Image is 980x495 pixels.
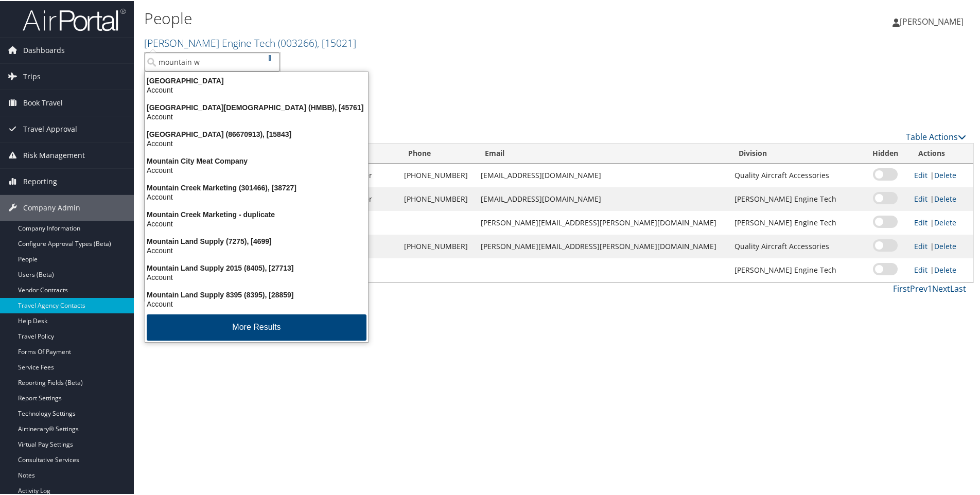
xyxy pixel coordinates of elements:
div: Account [139,272,374,281]
button: More Results [147,313,366,340]
td: [PERSON_NAME][EMAIL_ADDRESS][PERSON_NAME][DOMAIN_NAME] [476,234,729,257]
span: ( 003266 ) [278,35,317,49]
div: Mountain Creek Marketing (301466), [38727] [139,182,374,191]
a: First [893,282,910,293]
span: , [ 15021 ] [317,35,356,49]
a: Delete [934,264,956,274]
div: [GEOGRAPHIC_DATA] [139,75,374,84]
div: Account [139,165,374,174]
td: | [909,234,973,257]
div: Account [139,191,374,201]
span: Dashboards [23,37,65,62]
a: Edit [914,240,927,250]
td: [EMAIL_ADDRESS][DOMAIN_NAME] [476,163,729,186]
span: Trips [23,63,41,89]
span: Travel Approval [23,115,77,141]
div: Mountain Land Supply (7275), [4699] [139,236,374,245]
img: airportal-logo.png [23,7,126,31]
div: Account [139,298,374,308]
span: Risk Management [23,142,85,167]
td: | [909,186,973,210]
td: | [909,163,973,186]
td: [PHONE_NUMBER] [399,163,476,186]
a: [PERSON_NAME] [892,5,974,36]
div: Account [139,218,374,227]
div: Mountain City Meat Company [139,155,374,165]
div: [GEOGRAPHIC_DATA] (86670913), [15843] [139,129,374,138]
a: Prev [910,282,927,293]
a: Delete [934,169,956,179]
div: Mountain Land Supply 8395 (8395), [28859] [139,289,374,298]
td: | [909,257,973,281]
a: Edit [914,169,927,179]
td: [PERSON_NAME] Engine Tech [729,186,862,210]
th: Actions [909,143,973,163]
div: Mountain Land Supply 2015 (8405), [27713] [139,262,374,272]
span: [PERSON_NAME] [900,15,964,26]
td: | [909,210,973,234]
img: ajax-loader.gif [269,54,277,60]
td: [PHONE_NUMBER] [399,186,476,210]
a: Edit [914,193,927,203]
span: Book Travel [23,89,63,115]
a: Delete [934,217,956,226]
div: Account [139,84,374,94]
a: Last [950,282,966,293]
h1: People [144,7,697,28]
div: Account [139,245,374,254]
a: Next [932,282,950,293]
div: [GEOGRAPHIC_DATA][DEMOGRAPHIC_DATA] (HMBB), [45761] [139,102,374,111]
td: [PERSON_NAME] Engine Tech [729,210,862,234]
td: Quality Aircraft Accessories [729,163,862,186]
div: Account [139,111,374,120]
th: Email: activate to sort column ascending [476,143,729,163]
a: Edit [914,217,927,226]
th: Phone [399,143,476,163]
td: [PHONE_NUMBER] [399,234,476,257]
a: Edit [914,264,927,274]
div: Account [139,138,374,147]
a: Delete [934,193,956,203]
input: Search Accounts [145,51,280,70]
a: 1 [927,282,932,293]
th: Hidden: activate to sort column ascending [862,143,909,163]
a: [PERSON_NAME] Engine Tech [144,35,356,49]
td: [EMAIL_ADDRESS][DOMAIN_NAME] [476,186,729,210]
a: Table Actions [906,130,966,142]
div: Mountain Creek Marketing - duplicate [139,209,374,218]
span: Reporting [23,168,57,193]
td: [PERSON_NAME] Engine Tech [729,257,862,281]
td: Quality Aircraft Accessories [729,234,862,257]
th: Division: activate to sort column ascending [729,143,862,163]
a: Delete [934,240,956,250]
span: Company Admin [23,194,80,220]
td: [PERSON_NAME][EMAIL_ADDRESS][PERSON_NAME][DOMAIN_NAME] [476,210,729,234]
